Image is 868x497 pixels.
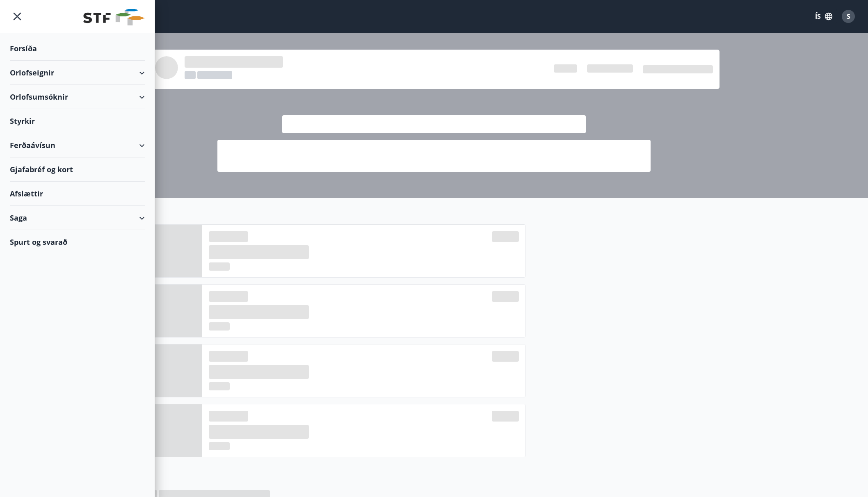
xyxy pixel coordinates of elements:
[811,9,837,24] button: ÍS
[10,133,145,157] div: Ferðaávísun
[10,157,145,182] div: Gjafabréf og kort
[838,7,858,26] button: S
[10,206,145,230] div: Saga
[10,36,145,61] div: Forsíða
[10,61,145,85] div: Orlofseignir
[10,109,145,133] div: Styrkir
[10,85,145,109] div: Orlofsumsóknir
[10,230,145,254] div: Spurt og svarað
[10,182,145,206] div: Afslættir
[847,12,850,21] span: S
[83,9,145,25] img: union_logo
[10,9,25,24] button: menu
